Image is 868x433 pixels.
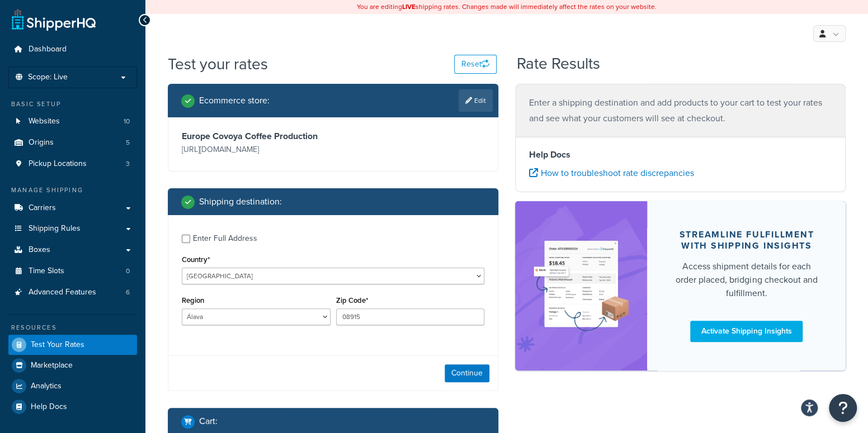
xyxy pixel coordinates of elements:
[193,231,257,246] div: Enter Full Address
[8,282,137,303] a: Advanced Features6
[674,229,819,251] div: Streamline Fulfillment with Shipping Insights
[8,132,137,153] li: Origins
[445,364,489,382] button: Continue
[8,111,137,132] li: Websites
[517,55,600,73] h2: Rate Results
[182,142,331,158] p: [URL][DOMAIN_NAME]
[199,416,218,426] h2: Cart :
[29,159,87,169] span: Pickup Locations
[529,148,832,161] h4: Help Docs
[29,203,56,213] span: Carriers
[8,39,137,60] a: Dashboard
[8,261,137,282] li: Time Slots
[8,111,137,132] a: Websites10
[8,323,137,332] div: Resources
[182,131,331,142] h3: Europe Covoya Coffee Production
[8,185,137,195] div: Manage Shipping
[829,394,857,422] button: Open Resource Center
[199,197,282,207] h2: Shipping destination :
[29,117,60,126] span: Websites
[8,376,137,396] a: Analytics
[31,340,84,350] span: Test Your Rates
[8,132,137,153] a: Origins5
[8,154,137,174] a: Pickup Locations3
[126,159,130,169] span: 3
[402,2,416,12] b: LIVE
[124,117,130,126] span: 10
[28,73,68,82] span: Scope: Live
[529,95,832,126] p: Enter a shipping destination and add products to your cart to test your rates and see what your c...
[168,53,268,75] h1: Test your rates
[529,166,694,179] a: How to troubleshoot rate discrepancies
[182,255,210,264] label: Country*
[182,235,190,243] input: Enter Full Address
[8,282,137,303] li: Advanced Features
[8,397,137,417] a: Help Docs
[454,55,497,74] button: Reset
[8,261,137,282] a: Time Slots0
[199,96,270,106] h2: Ecommerce store :
[459,89,493,112] a: Edit
[126,138,130,147] span: 5
[31,382,62,391] span: Analytics
[29,288,96,297] span: Advanced Features
[336,296,368,304] label: Zip Code*
[674,260,819,300] div: Access shipment details for each order placed, bridging checkout and fulfillment.
[31,361,73,370] span: Marketplace
[126,267,130,276] span: 0
[8,154,137,174] li: Pickup Locations
[8,240,137,260] a: Boxes
[532,218,630,353] img: feature-image-si-e24932ea9b9fcd0ff835db86be1ff8d589347e8876e1638d903ea230a36726be.png
[8,335,137,355] a: Test Your Rates
[29,45,67,54] span: Dashboard
[29,245,50,255] span: Boxes
[182,296,204,304] label: Region
[8,218,137,239] a: Shipping Rules
[8,198,137,218] a: Carriers
[690,321,803,342] a: Activate Shipping Insights
[29,138,54,147] span: Origins
[8,355,137,375] a: Marketplace
[8,99,137,109] div: Basic Setup
[31,402,67,412] span: Help Docs
[29,224,81,234] span: Shipping Rules
[126,288,130,297] span: 6
[29,267,64,276] span: Time Slots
